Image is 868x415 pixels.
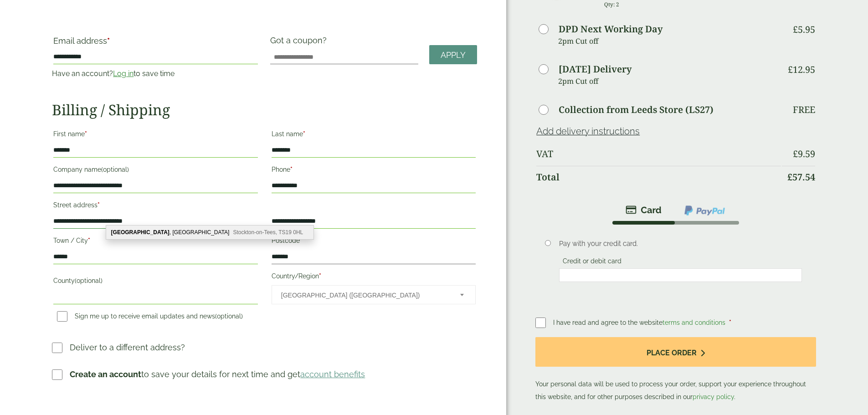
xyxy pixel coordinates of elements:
label: Collection from Leeds Store (LS27) [559,105,714,114]
label: Company name [53,163,257,179]
label: Street address [53,199,257,214]
label: County [53,274,257,290]
span: Stockton-on-Tees, TS19 0HL [233,229,303,236]
label: Country/Region [272,270,476,285]
a: account benefits [300,369,365,379]
a: Log in [113,69,134,78]
label: Got a coupon? [270,36,330,50]
label: Postcode [272,234,476,250]
span: £ [788,63,793,76]
p: Pay with your credit card. [559,239,802,249]
div: Primrose Hill Community Centre, Appleton Road [106,225,314,239]
p: Your personal data will be used to process your order, support your experience throughout this we... [535,337,816,403]
span: United Kingdom (UK) [281,286,448,305]
bdi: 12.95 [788,63,815,76]
a: Add delivery instructions [536,126,640,137]
b: [GEOGRAPHIC_DATA] [111,229,169,236]
label: Town / City [53,234,257,250]
strong: Create an account [70,369,141,379]
span: £ [793,23,798,36]
p: Have an account? to save time [52,68,259,79]
span: £ [793,148,798,160]
img: stripe.png [626,205,662,215]
iframe: Secure card payment input frame [562,271,799,279]
span: Apply [441,50,466,60]
a: Apply [429,45,477,65]
label: DPD Next Working Day [559,25,663,34]
p: 2pm Cut off [558,74,781,88]
span: (optional) [215,313,243,320]
abbr: required [98,201,100,209]
p: Free [793,104,815,115]
abbr: required [88,237,90,244]
abbr: required [319,272,321,280]
bdi: 9.59 [793,148,815,160]
p: to save your details for next time and get [70,368,365,380]
p: 2pm Cut off [558,34,781,48]
label: Last name [272,128,476,143]
abbr: required [107,36,110,46]
span: £ [787,171,792,183]
button: Place order [535,337,816,367]
p: Deliver to a different address? [70,341,185,354]
span: (optional) [101,166,129,173]
abbr: required [300,237,302,244]
small: Qty: 2 [604,1,619,8]
label: Credit or debit card [559,257,625,267]
span: (optional) [75,277,103,284]
label: Email address [53,37,257,50]
h2: Billing / Shipping [52,101,477,118]
abbr: required [290,166,293,173]
label: Sign me up to receive email updates and news [53,313,247,323]
th: VAT [536,143,781,165]
img: ppcp-gateway.png [683,205,726,216]
abbr: required [303,130,305,138]
abbr: required [729,319,731,326]
input: Sign me up to receive email updates and news(optional) [57,311,67,322]
th: Total [536,166,781,188]
a: privacy policy [693,393,734,400]
a: terms and conditions [663,319,725,326]
bdi: 5.95 [793,23,815,36]
bdi: 57.54 [787,171,815,183]
label: Phone [272,163,476,179]
span: Country/Region [272,285,476,304]
label: First name [53,128,257,143]
label: [DATE] Delivery [559,65,632,74]
span: I have read and agree to the website [553,319,727,326]
abbr: required [85,130,87,138]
